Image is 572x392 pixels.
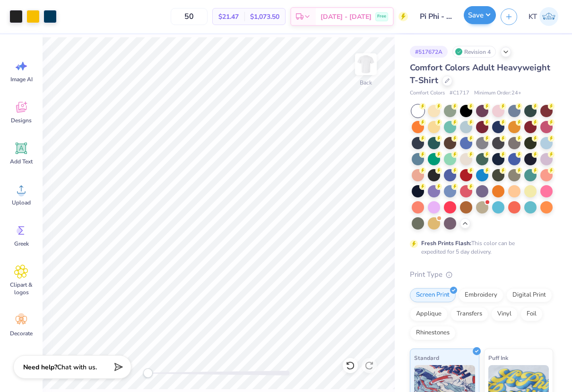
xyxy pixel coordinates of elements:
span: $1,073.50 [250,12,279,22]
span: Clipart & logos [6,281,37,296]
strong: Fresh Prints Flash: [421,239,471,247]
input: – – [171,8,208,25]
span: Comfort Colors Adult Heavyweight T-Shirt [410,62,550,86]
button: Save [464,6,496,24]
span: KT [529,11,537,22]
span: Image AI [10,76,33,83]
span: Free [377,13,386,20]
strong: Need help? [23,363,57,372]
span: Upload [12,199,31,206]
span: Decorate [10,330,33,337]
img: Back [356,55,375,74]
span: [DATE] - [DATE] [321,12,372,22]
img: Karen Tian [539,7,558,26]
span: Standard [414,353,439,363]
div: Accessibility label [143,368,153,378]
span: Chat with us. [57,363,97,372]
span: Minimum Order: 24 + [474,89,521,97]
span: Comfort Colors [410,89,445,97]
span: # C1717 [450,89,469,97]
input: Untitled Design [413,7,459,26]
span: Greek [14,240,29,247]
span: Add Text [10,158,33,165]
div: Applique [410,307,448,321]
div: Digital Print [506,288,552,302]
div: Embroidery [459,288,503,302]
div: Screen Print [410,288,456,302]
div: Foil [520,307,543,321]
div: Transfers [451,307,488,321]
span: $21.47 [218,12,239,22]
div: This color can be expedited for 5 day delivery. [421,239,537,256]
div: Print Type [410,269,553,280]
div: Revision 4 [452,46,496,58]
span: Puff Ink [488,353,508,363]
div: Rhinestones [410,326,456,340]
div: # 517672A [410,46,448,58]
span: Designs [11,117,32,124]
a: KT [524,7,563,26]
div: Vinyl [491,307,518,321]
div: Back [360,78,372,87]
